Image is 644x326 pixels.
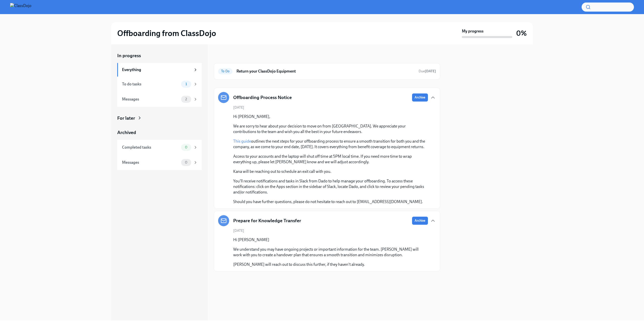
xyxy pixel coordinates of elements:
[233,237,428,243] p: Hi [PERSON_NAME]
[233,228,244,233] span: [DATE]
[122,145,179,150] div: Completed tasks
[415,218,425,223] span: Archive
[214,52,237,59] div: In progress
[182,160,190,164] span: 0
[117,115,135,121] div: For later
[122,96,179,102] div: Messages
[117,77,202,92] a: To do tasks1
[117,28,216,38] h2: Offboarding from ClassDojo
[425,69,436,73] strong: [DATE]
[233,94,292,101] h5: Offboarding Process Notice
[218,69,232,73] span: To Do
[122,160,179,165] div: Messages
[233,247,428,258] p: We understand you may have ongoing projects or important information for the team. [PERSON_NAME] ...
[415,95,425,100] span: Archive
[117,129,202,136] a: Archived
[182,82,190,86] span: 1
[233,105,244,110] span: [DATE]
[117,63,202,77] a: Everything
[233,123,428,135] p: We are sorry to hear about your decision to move on from [GEOGRAPHIC_DATA]. We appreciate your co...
[117,52,202,59] a: In progress
[233,217,301,224] h5: Prepare for Knowledge Transfer
[233,114,428,119] p: Hi [PERSON_NAME],
[233,178,428,195] p: You'll receive notifications and tasks in Slack from Dado to help manage your offboarding. To acc...
[419,69,436,74] span: August 24th, 2025 12:00
[182,97,190,101] span: 2
[236,69,415,74] h6: Return your ClassDojo Equipment
[117,155,202,170] a: Messages0
[233,199,428,205] p: Should you have further questions, please do not hesitate to reach out to [EMAIL_ADDRESS][DOMAIN_...
[462,28,484,34] strong: My progress
[117,92,202,107] a: Messages2
[516,29,527,38] h3: 0%
[233,154,428,165] p: Access to your accounts and the laptop will shut off time at 5PM local time. If you need more tim...
[233,139,428,150] p: outlines the next steps for your offboarding process to ensure a smooth transition for both you a...
[117,140,202,155] a: Completed tasks0
[412,217,428,225] button: Archive
[233,262,428,267] p: [PERSON_NAME] will reach out to discuss this further, if they haven't already.
[182,145,190,149] span: 0
[10,3,31,11] img: ClassDojo
[233,169,428,174] p: Kana will be reaching out to schedule an exit call with you.
[419,69,436,73] span: Due
[412,93,428,102] button: Archive
[122,81,179,87] div: To do tasks
[218,67,436,75] a: To DoReturn your ClassDojo EquipmentDue[DATE]
[233,139,251,144] a: This guide
[117,115,202,121] a: For later
[122,67,191,73] div: Everything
